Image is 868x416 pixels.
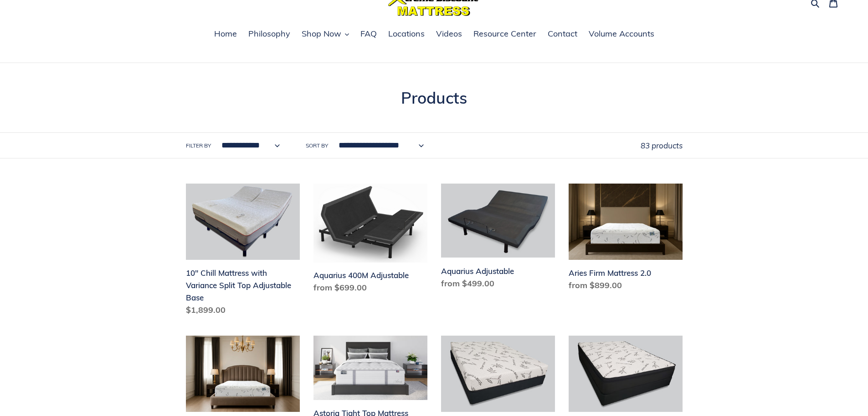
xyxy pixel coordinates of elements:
a: Videos [431,27,467,41]
span: Locations [388,28,425,39]
span: Products [401,88,467,108]
span: 83 products [641,141,683,150]
a: Volume Accounts [584,27,659,41]
span: Videos [436,28,462,39]
span: Shop Now [302,28,341,39]
a: Home [210,27,241,41]
a: FAQ [356,27,381,41]
label: Filter by [186,142,211,150]
a: Locations [384,27,429,41]
span: Resource Center [473,28,536,39]
span: FAQ [360,28,377,39]
a: 10" Chill Mattress with Variance Split Top Adjustable Base [186,184,300,320]
span: Philosophy [248,28,290,39]
a: Aquarius Adjustable [441,184,555,293]
span: Contact [548,28,577,39]
span: Volume Accounts [589,28,654,39]
a: Contact [543,27,582,41]
label: Sort by [306,142,328,150]
span: Home [214,28,237,39]
button: Shop Now [297,27,354,41]
a: Aquarius 400M Adjustable [313,184,427,297]
a: Philosophy [244,27,295,41]
a: Resource Center [469,27,541,41]
a: Aries Firm Mattress 2.0 [569,184,683,295]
